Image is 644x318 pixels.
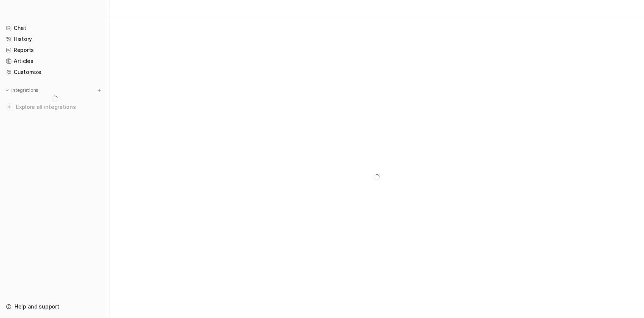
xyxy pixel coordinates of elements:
[16,101,103,113] span: Explore all integrations
[3,34,106,44] a: History
[3,301,106,312] a: Help and support
[5,88,10,93] img: expand menu
[3,23,106,33] a: Chat
[3,87,41,94] button: Integrations
[3,56,106,66] a: Articles
[3,45,106,55] a: Reports
[6,103,14,111] img: explore all integrations
[11,87,38,93] p: Integrations
[3,102,106,112] a: Explore all integrations
[3,67,106,77] a: Customize
[97,88,102,93] img: menu_add.svg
